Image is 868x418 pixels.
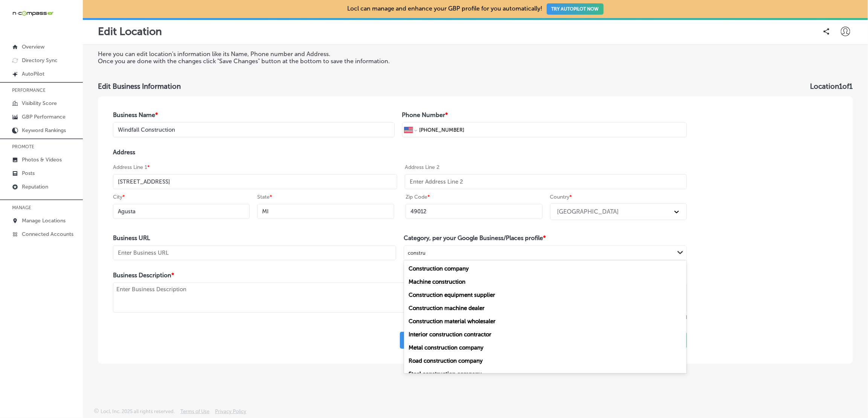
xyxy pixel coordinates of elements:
[113,204,250,219] input: Enter City
[113,111,395,119] h4: Business Name
[406,204,542,219] input: Enter Zip Code
[22,127,66,134] p: Keyword Rankings
[113,194,125,200] label: City
[810,82,853,91] h3: Location 1 of 1
[101,409,175,414] p: Locl, Inc. 2025 all rights reserved.
[257,194,272,200] label: State
[22,57,58,64] p: Directory Sync
[557,208,619,215] div: [GEOGRAPHIC_DATA]
[22,71,44,77] p: AutoPilot
[215,409,246,418] a: Privacy Policy
[113,174,397,189] input: Enter Address Line 1
[409,318,496,325] label: Construction material wholesaler
[550,194,572,200] label: Country
[409,371,482,377] label: Steel construction company
[22,157,62,163] p: Photos & Videos
[22,184,48,190] p: Reputation
[22,114,66,120] p: GBP Performance
[113,149,687,156] h4: Address
[409,292,495,298] label: Construction equipment supplier
[113,122,395,137] input: Enter Location Name
[400,332,460,349] button: Save for later
[180,409,209,418] a: Terms of Use
[12,10,53,17] img: 660ab0bf-5cc7-4cb8-ba1c-48b5ae0f18e60NCTV_CLogo_TV_Black_-500x88.png
[405,164,439,170] label: Address Line 2
[22,100,57,106] p: Visibility Score
[405,174,687,189] input: Enter Address Line 2
[409,357,483,364] label: Road construction company
[98,82,181,91] h3: Edit Business Information
[409,305,485,312] label: Construction machine dealer
[113,314,687,321] label: 0 / 750 characters recommended
[418,123,685,137] input: Phone number
[22,170,35,176] p: Posts
[404,234,687,242] h4: Category, per your Google Business/Places profile
[22,217,66,224] p: Manage Locations
[409,265,469,272] label: Construction company
[113,272,687,279] h4: Business Description
[409,344,484,351] label: Metal construction company
[98,50,589,58] p: Here you can edit location's information like its Name, Phone number and Address.
[547,3,604,15] button: TRY AUTOPILOT NOW
[113,164,150,170] label: Address Line 1
[22,231,73,237] p: Connected Accounts
[406,194,430,200] label: Zip Code
[402,111,687,119] h4: Phone Number
[257,204,394,219] input: NY
[98,58,589,65] p: Once you are done with the changes click "Save Changes" button at the bottom to save the informat...
[113,245,396,260] input: Enter Business URL
[409,331,491,338] label: Interior construction contractor
[98,25,162,38] p: Edit Location
[113,234,396,242] h4: Business URL
[409,278,465,285] label: Machine construction
[22,44,44,50] p: Overview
